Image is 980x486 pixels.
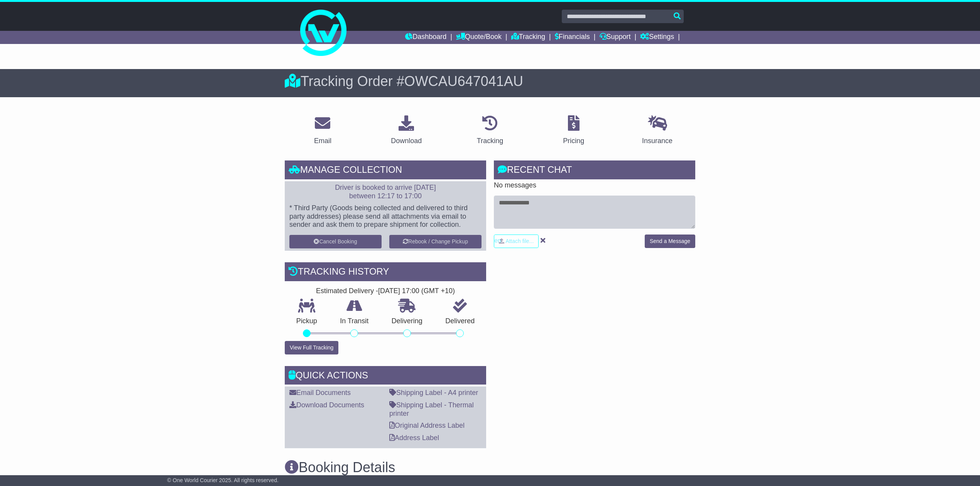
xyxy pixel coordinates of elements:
p: No messages [494,181,695,190]
a: Tracking [472,113,508,149]
div: Tracking history [285,262,486,283]
p: In Transit [329,317,380,326]
a: Shipping Label - Thermal printer [389,401,474,417]
a: Download Documents [289,401,364,409]
a: Email [309,113,336,149]
p: * Third Party (Goods being collected and delivered to third party addresses) please send all atta... [289,204,482,229]
p: Delivered [434,317,487,326]
a: Email Documents [289,389,351,397]
p: Pickup [285,317,329,326]
a: Financials [555,31,590,44]
div: Estimated Delivery - [285,287,486,295]
div: Tracking [477,136,503,146]
span: © One World Courier 2025. All rights reserved. [167,477,279,483]
a: Tracking [511,31,545,44]
span: OWCAU647041AU [404,73,523,89]
a: Original Address Label [389,422,465,429]
a: Insurance [637,113,678,149]
p: Driver is booked to arrive [DATE] between 12:17 to 17:00 [289,184,482,200]
a: Support [600,31,631,44]
div: Insurance [642,136,672,146]
a: Quote/Book [456,31,502,44]
div: Download [391,136,422,146]
div: Quick Actions [285,366,486,387]
p: Delivering [380,317,434,326]
a: Shipping Label - A4 printer [389,389,478,397]
a: Address Label [389,434,439,442]
a: Download [386,113,427,149]
button: Send a Message [645,235,695,248]
h3: Booking Details [285,460,695,475]
button: Cancel Booking [289,235,382,248]
div: Email [314,136,331,146]
a: Pricing [558,113,589,149]
div: [DATE] 17:00 (GMT +10) [378,287,455,295]
div: Manage collection [285,160,486,181]
div: RECENT CHAT [494,160,695,181]
div: Tracking Order # [285,73,695,89]
a: Settings [640,31,674,44]
button: View Full Tracking [285,341,338,354]
button: Rebook / Change Pickup [389,235,482,248]
div: Pricing [563,136,584,146]
a: Dashboard [405,31,446,44]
